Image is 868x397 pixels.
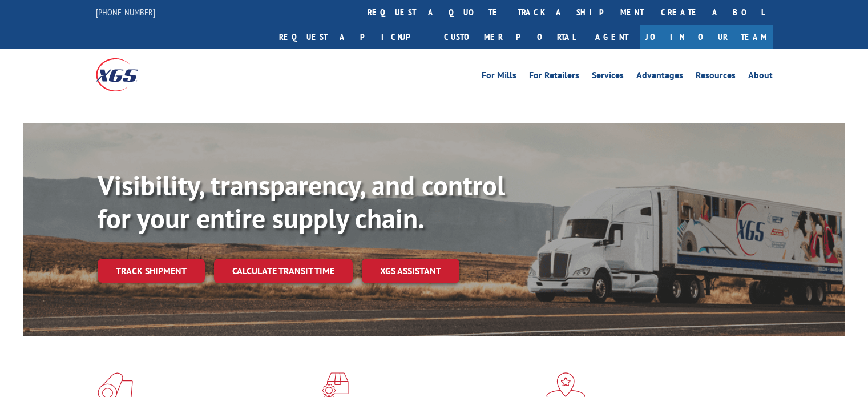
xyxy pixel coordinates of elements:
a: About [748,71,773,83]
a: For Retailers [529,71,579,83]
a: Services [592,71,624,83]
a: Calculate transit time [214,259,353,283]
a: [PHONE_NUMBER] [96,6,155,18]
a: Agent [584,25,640,49]
a: Track shipment [98,259,205,283]
a: For Mills [482,71,516,83]
a: Advantages [636,71,683,83]
a: Request a pickup [271,25,435,49]
a: Customer Portal [435,25,584,49]
a: Join Our Team [640,25,773,49]
a: Resources [696,71,736,83]
a: XGS ASSISTANT [362,259,459,283]
b: Visibility, transparency, and control for your entire supply chain. [98,167,505,236]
